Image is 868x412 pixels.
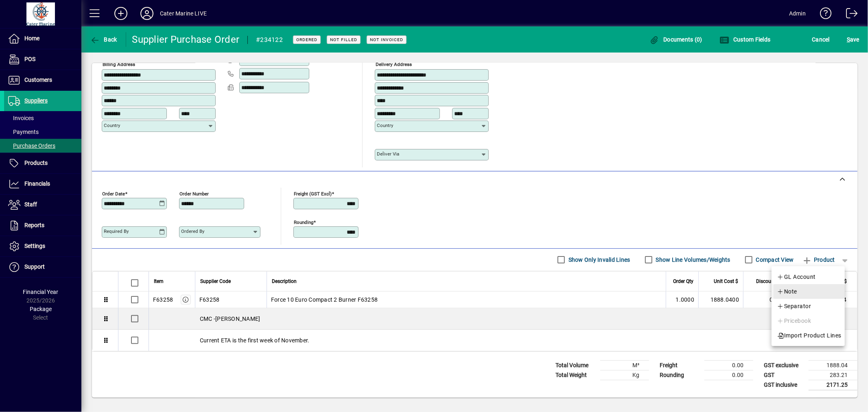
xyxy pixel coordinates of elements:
[772,328,845,343] button: Import Product Lines
[777,331,842,340] span: Import Product Lines
[777,272,816,282] span: GL Account
[777,316,811,326] span: Pricebook
[772,313,845,328] button: Pricebook
[777,301,811,311] span: Separator
[772,299,845,313] button: Separator
[772,270,845,284] button: GL Account
[777,287,797,296] span: Note
[772,284,845,299] button: Note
